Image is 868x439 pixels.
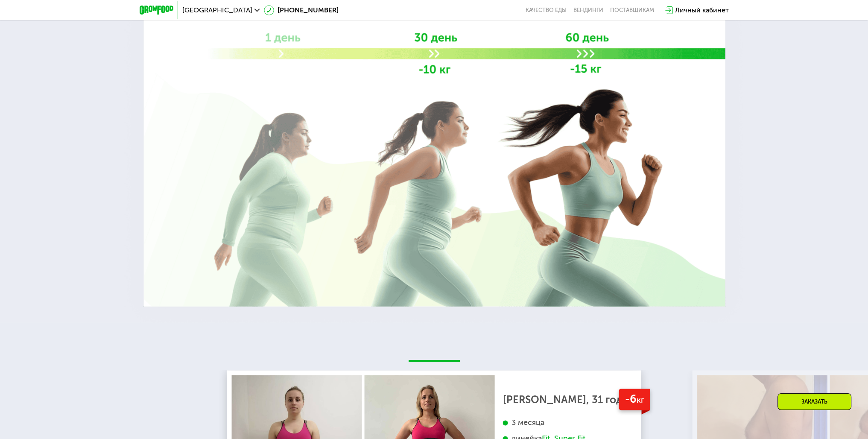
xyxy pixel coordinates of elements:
[573,7,603,14] a: Вендинги
[264,5,339,15] a: [PHONE_NUMBER]
[503,418,628,427] div: 3 месяца
[182,7,252,14] span: [GEOGRAPHIC_DATA]
[526,7,567,14] a: Качество еды
[619,389,650,410] div: -6
[636,395,644,405] span: кг
[777,393,851,410] div: Заказать
[503,395,628,404] div: [PERSON_NAME], 31 год
[675,5,729,15] div: Личный кабинет
[610,7,654,14] div: поставщикам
